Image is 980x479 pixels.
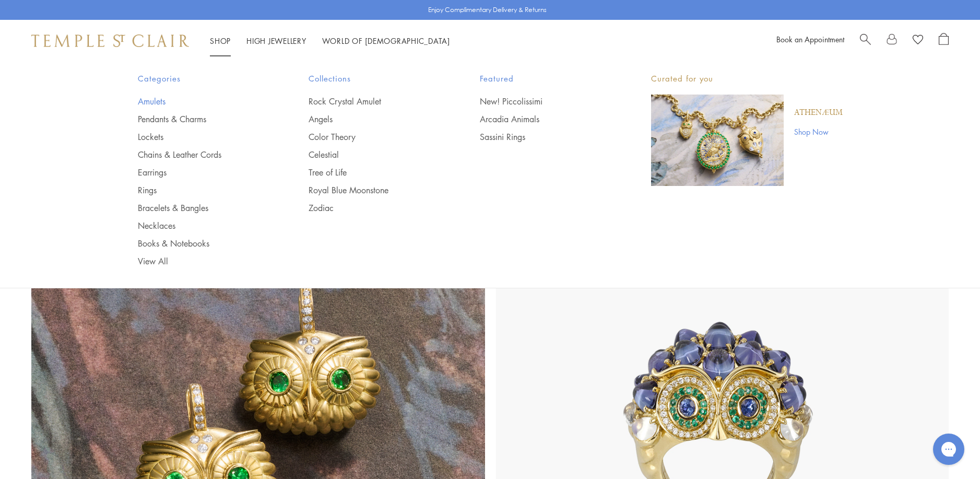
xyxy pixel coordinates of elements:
[309,72,438,85] span: Collections
[860,33,871,49] a: Search
[309,202,438,214] a: Zodiac
[31,34,189,47] img: Temple St. Clair
[794,107,843,119] a: Athenæum
[246,36,306,46] a: High JewelleryHigh Jewellery
[480,96,609,107] a: New! Piccolissimi
[322,36,450,46] a: World of [DEMOGRAPHIC_DATA]World of [DEMOGRAPHIC_DATA]
[138,72,267,85] span: Categories
[309,184,438,196] a: Royal Blue Moonstone
[651,72,843,85] p: Curated for you
[138,184,267,196] a: Rings
[428,5,547,15] p: Enjoy Complimentary Delivery & Returns
[138,131,267,143] a: Lockets
[138,220,267,231] a: Necklaces
[138,238,267,249] a: Books & Notebooks
[309,131,438,143] a: Color Theory
[309,167,438,178] a: Tree of Life
[138,149,267,160] a: Chains & Leather Cords
[138,167,267,178] a: Earrings
[480,131,609,143] a: Sassini Rings
[913,33,923,49] a: View Wishlist
[309,149,438,160] a: Celestial
[309,96,438,107] a: Rock Crystal Amulet
[138,255,267,267] a: View All
[480,113,609,125] a: Arcadia Animals
[794,126,843,137] a: Shop Now
[309,113,438,125] a: Angels
[939,33,949,49] a: Open Shopping Bag
[138,202,267,214] a: Bracelets & Bangles
[138,113,267,125] a: Pendants & Charms
[210,36,231,46] a: ShopShop
[480,72,609,85] span: Featured
[928,430,970,469] iframe: Gorgias live chat messenger
[138,96,267,107] a: Amulets
[776,34,844,44] a: Book an Appointment
[210,34,450,48] nav: Main navigation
